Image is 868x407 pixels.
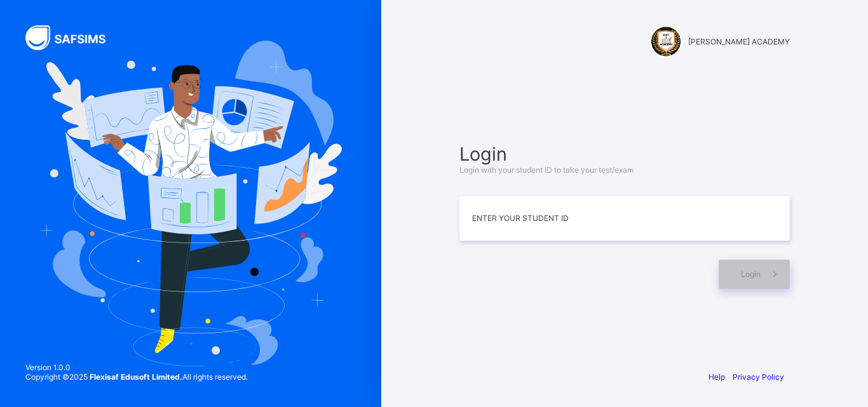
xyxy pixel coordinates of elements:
a: Privacy Policy [733,372,784,382]
strong: Flexisaf Edusoft Limited. [90,372,182,382]
span: Login with your student ID to take your test/exam [459,165,634,175]
span: [PERSON_NAME] ACADEMY [688,37,790,46]
span: Login [459,143,790,165]
a: Help [709,372,725,382]
span: Version 1.0.0 [25,363,248,372]
span: Copyright © 2025 All rights reserved. [25,372,248,382]
img: Hero Image [39,41,342,366]
img: SAFSIMS Logo [25,25,121,50]
span: Login [741,269,761,279]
